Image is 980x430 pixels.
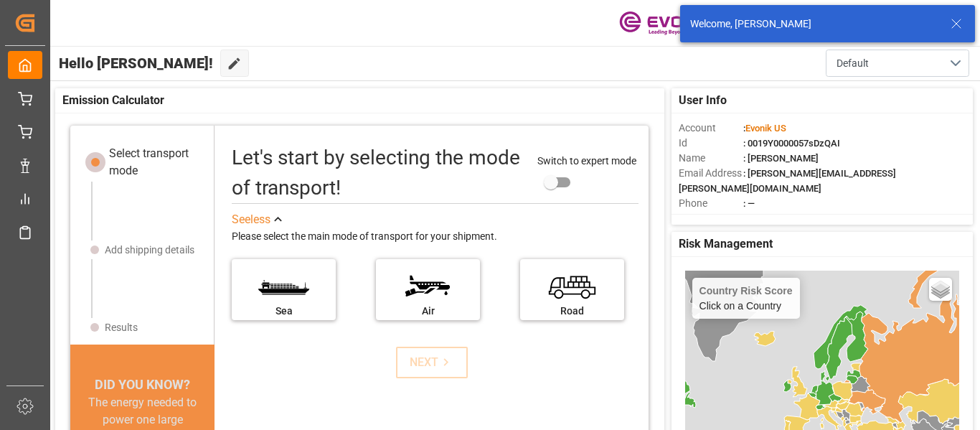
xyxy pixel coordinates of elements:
button: open menu [826,50,969,77]
span: User Info [679,92,727,109]
span: : [PERSON_NAME] [743,153,819,164]
h4: Country Risk Score [699,285,793,296]
span: : [PERSON_NAME][EMAIL_ADDRESS][PERSON_NAME][DOMAIN_NAME] [679,168,896,194]
button: NEXT [396,347,468,378]
div: Welcome, [PERSON_NAME] [690,17,937,32]
span: Id [679,136,743,151]
span: Switch to expert mode [537,155,636,167]
div: DID YOU KNOW? [70,375,215,394]
span: Email Address [679,166,743,181]
span: Account Type [679,211,743,226]
div: Let's start by selecting the mode of transport! [232,143,522,203]
span: Name [679,151,743,166]
div: Add shipping details [105,243,194,258]
span: : Freight Forwarder [743,213,821,224]
img: Evonik-brand-mark-Deep-Purple-RGB.jpeg_1700498283.jpeg [619,11,712,36]
div: Air [383,304,473,319]
div: Please select the main mode of transport for your shipment. [232,228,639,246]
span: : [743,123,786,134]
div: See less [232,211,270,228]
div: Road [527,304,617,319]
div: Select transport mode [109,145,204,179]
span: Account [679,121,743,136]
span: : 0019Y0000057sDzQAI [743,138,840,149]
div: Results [105,320,138,335]
span: Emission Calculator [62,92,164,109]
span: Hello [PERSON_NAME]! [59,50,213,77]
span: : — [743,198,755,209]
a: Layers [929,278,952,301]
div: Sea [239,304,329,319]
span: Evonik US [745,123,786,134]
div: Click on a Country [699,285,793,312]
span: Default [837,56,869,71]
span: Phone [679,196,743,211]
span: Risk Management [679,235,773,253]
div: NEXT [410,354,453,371]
